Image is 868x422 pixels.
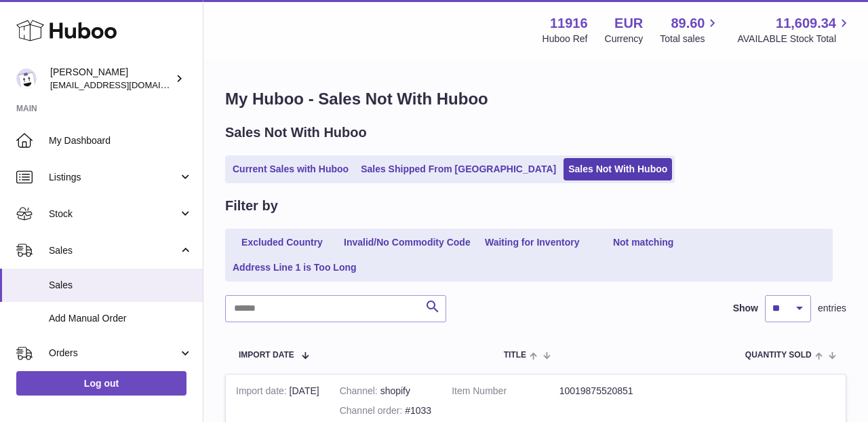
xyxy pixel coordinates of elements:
label: Show [733,302,758,315]
a: 11,609.34 AVAILABLE Stock Total [737,14,852,45]
a: Excluded Country [228,231,336,254]
span: Add Manual Order [49,312,193,325]
span: Listings [49,171,178,184]
div: Huboo Ref [542,33,588,45]
span: Title [504,351,526,360]
a: Current Sales with Huboo [228,158,353,180]
span: Quantity Sold [745,351,812,360]
span: Import date [239,351,294,360]
span: Orders [49,347,178,360]
span: 89.60 [671,14,705,33]
span: 11,609.34 [776,14,836,33]
h2: Sales Not With Huboo [225,123,367,142]
a: Invalid/No Commodity Code [339,231,475,254]
a: Log out [16,371,186,396]
div: Currency [605,33,644,45]
a: Sales Not With Huboo [564,158,672,180]
strong: Import date [236,385,290,400]
a: 89.60 Total sales [660,14,720,45]
span: Total sales [660,33,720,45]
dt: Item Number [452,385,559,398]
a: Address Line 1 is Too Long [228,256,361,279]
strong: EUR [614,14,643,33]
span: Stock [49,208,178,220]
h1: My Huboo - Sales Not With Huboo [225,88,846,110]
img: info@bananaleafsupplements.com [16,69,37,89]
a: Sales Shipped From [GEOGRAPHIC_DATA] [356,158,561,180]
span: My Dashboard [49,134,193,147]
a: Waiting for Inventory [478,231,587,254]
span: [EMAIL_ADDRESS][DOMAIN_NAME] [50,79,199,90]
dd: 10019875520851 [559,385,667,398]
span: AVAILABLE Stock Total [737,33,852,45]
span: entries [818,302,846,315]
h2: Filter by [225,197,278,215]
strong: Channel [340,385,380,400]
strong: 11916 [550,14,588,33]
div: [PERSON_NAME] [50,66,172,92]
a: Not matching [589,231,698,254]
span: Sales [49,244,178,257]
div: shopify [340,385,431,398]
strong: Channel order [340,405,406,419]
span: Sales [49,279,193,292]
div: #1033 [340,404,431,417]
